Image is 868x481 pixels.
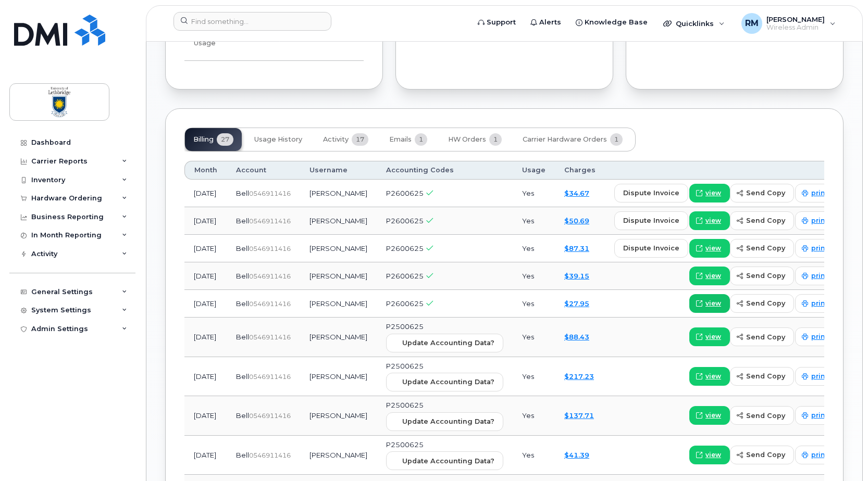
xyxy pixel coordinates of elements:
a: $27.95 [564,299,589,308]
span: Bell [236,411,249,420]
span: Bell [236,189,249,197]
span: Alerts [539,17,561,28]
a: view [689,267,730,285]
span: 0546911416 [249,272,291,280]
span: print [811,216,827,225]
span: view [705,244,721,253]
span: dispute invoice [623,243,679,253]
th: Username [300,161,377,180]
td: [PERSON_NAME] [300,207,377,235]
button: Update Accounting Data? [386,451,503,470]
a: $41.39 [564,451,589,459]
span: print [811,450,827,460]
button: Update Accounting Data? [386,334,503,352]
td: [PERSON_NAME] [300,262,377,290]
div: Quicklinks [656,13,732,34]
span: send copy [746,332,785,342]
td: Yes [513,357,555,397]
span: P2500625 [386,401,424,409]
button: send copy [730,267,794,285]
span: Bell [236,244,249,252]
button: dispute invoice [614,239,688,258]
span: view [705,411,721,420]
span: P2500625 [386,440,424,449]
span: send copy [746,298,785,308]
td: Yes [513,262,555,290]
button: Update Accounting Data? [386,373,503,391]
button: send copy [730,327,794,346]
td: Yes [513,318,555,357]
span: send copy [746,243,785,253]
td: [PERSON_NAME] [300,396,377,436]
span: RM [745,17,759,30]
td: [DATE] [184,180,227,207]
div: Rick Marczuk [734,13,843,34]
button: Update Accounting Data? [386,412,503,431]
span: print [811,332,827,341]
span: view [705,450,721,460]
a: print [795,406,836,425]
span: dispute invoice [623,216,679,225]
button: send copy [730,239,794,258]
span: print [811,299,827,308]
td: [DATE] [184,357,227,397]
button: send copy [730,446,794,464]
span: Bell [236,451,249,459]
span: 17 [352,133,368,146]
a: print [795,446,836,464]
span: view [705,372,721,381]
td: Yes [513,436,555,475]
span: 0546911416 [249,300,291,308]
span: send copy [746,371,785,381]
span: send copy [746,411,785,421]
a: $87.31 [564,244,589,252]
a: view [689,294,730,313]
span: 0546911416 [249,217,291,225]
span: Update Accounting Data? [402,456,494,466]
span: P2600625 [386,299,424,308]
th: Accounting Codes [377,161,513,180]
span: view [705,188,721,198]
a: view [689,211,730,230]
td: [PERSON_NAME] [300,235,377,262]
th: Charges [555,161,605,180]
button: send copy [730,406,794,425]
span: send copy [746,188,785,198]
a: print [795,267,836,285]
span: 0546911416 [249,189,291,197]
span: P2600625 [386,272,424,280]
span: Carrier Hardware Orders [523,135,607,144]
span: print [811,271,827,281]
span: Update Accounting Data? [402,338,494,348]
a: $39.15 [564,272,589,280]
span: print [811,372,827,381]
span: [PERSON_NAME] [766,15,825,23]
button: dispute invoice [614,184,688,202]
td: [DATE] [184,436,227,475]
a: $88.43 [564,333,589,341]
span: dispute invoice [623,188,679,198]
a: $50.69 [564,217,589,225]
td: [PERSON_NAME] [300,318,377,357]
span: Support [487,17,516,28]
a: print [795,211,836,230]
span: Usage History [254,135,302,144]
span: send copy [746,271,785,281]
button: send copy [730,184,794,202]
td: [DATE] [184,235,227,262]
td: [PERSON_NAME] [300,436,377,475]
span: send copy [746,216,785,225]
span: send copy [746,450,785,460]
td: [DATE] [184,318,227,357]
span: 0546911416 [249,412,291,420]
button: send copy [730,367,794,386]
span: 0546911416 [249,333,291,341]
span: 0546911416 [249,373,291,381]
span: Bell [236,333,249,341]
a: print [795,327,836,346]
a: Alerts [523,12,568,33]
span: P2500625 [386,362,424,370]
td: [DATE] [184,290,227,318]
a: view [689,367,730,386]
span: 1 [415,133,427,146]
